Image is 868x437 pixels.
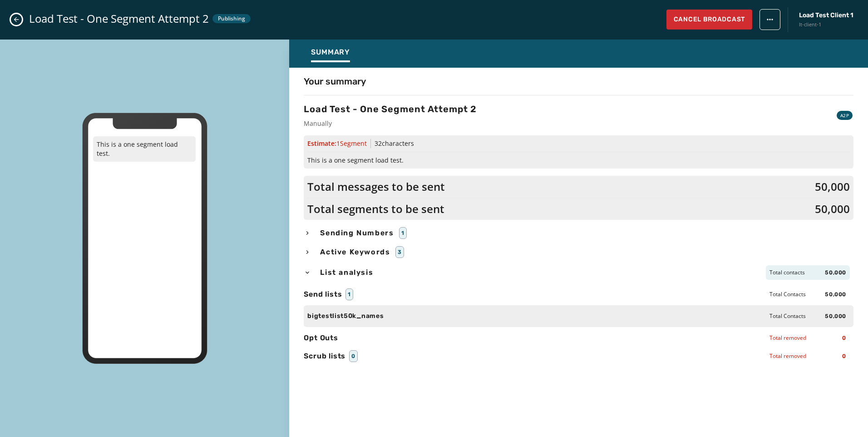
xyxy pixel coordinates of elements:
span: Total contacts [769,269,805,276]
span: 50,000 [825,313,846,320]
span: Publishing [218,15,245,22]
div: 1 [345,288,353,300]
span: 0 [842,353,846,360]
span: Estimate: [307,139,367,148]
span: Sending Numbers [318,228,395,238]
span: 50,000 [815,202,850,216]
button: List analysisTotal contacts50,000 [304,265,853,280]
span: 32 characters [375,139,414,148]
span: Total segments to be sent [307,202,444,216]
span: 50,000 [825,291,846,298]
p: This is a one segment load test. [93,136,196,162]
div: 0 [349,350,358,362]
span: Load Test - One Segment Attempt 2 [29,11,209,26]
span: Cancel Broadcast [674,15,745,24]
span: Total messages to be sent [307,179,445,194]
span: List analysis [318,267,375,278]
button: Sending Numbers1 [304,227,853,239]
span: 50,000 [815,179,850,194]
span: Total removed [769,334,806,342]
span: Summary [311,48,350,57]
button: Summary [304,43,357,64]
span: Send lists [304,289,342,300]
button: Cancel Broadcast [666,10,752,30]
span: Total Contacts [769,291,806,298]
div: A2P [837,111,853,120]
span: 1 Segment [336,139,367,148]
span: Total Contacts [769,313,806,320]
span: Load Test Client 1 [799,11,853,20]
span: 50,000 [825,269,846,276]
span: Scrub lists [304,351,345,362]
span: Active Keywords [318,247,392,258]
span: Manually [304,119,477,128]
span: lt-client-1 [799,21,853,29]
span: Total removed [769,353,806,360]
button: broadcast action menu [759,9,780,30]
span: bigtestlist50k_names [307,312,384,321]
h4: Your summary [304,75,366,88]
div: 1 [399,227,407,239]
button: Active Keywords3 [304,246,853,258]
div: 3 [395,246,404,258]
span: 0 [842,334,846,342]
span: Opt Outs [304,333,338,343]
span: This is a one segment load test. [307,156,850,165]
h3: Load Test - One Segment Attempt 2 [304,103,477,115]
